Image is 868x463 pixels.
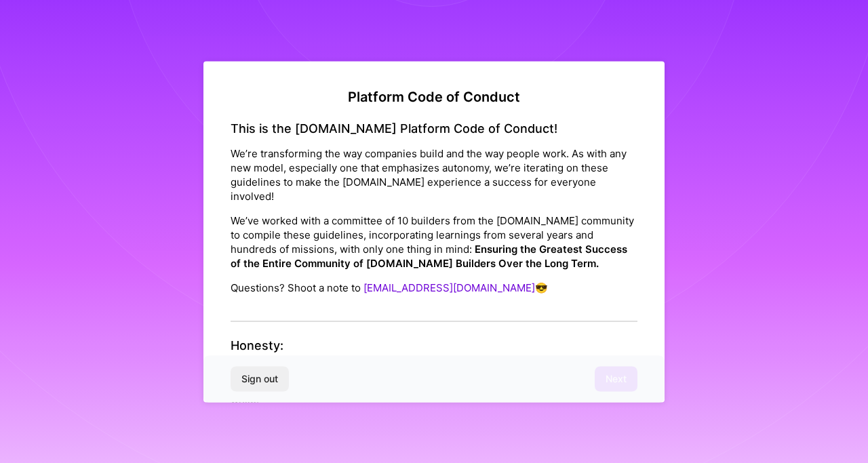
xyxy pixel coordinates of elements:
[231,243,627,270] strong: Ensuring the Greatest Success of the Entire Community of [DOMAIN_NAME] Builders Over the Long Term.
[231,146,637,203] p: We’re transforming the way companies build and the way people work. As with any new model, especi...
[231,367,289,391] button: Sign out
[231,214,637,270] p: We’ve worked with a committee of 10 builders from the [DOMAIN_NAME] community to compile these gu...
[363,281,535,294] a: [EMAIL_ADDRESS][DOMAIN_NAME]
[231,281,637,295] p: Questions? Shoot a note to 😎
[231,338,637,353] h4: Honesty:
[231,88,637,104] h2: Platform Code of Conduct
[241,372,278,386] span: Sign out
[231,121,637,136] h4: This is the [DOMAIN_NAME] Platform Code of Conduct!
